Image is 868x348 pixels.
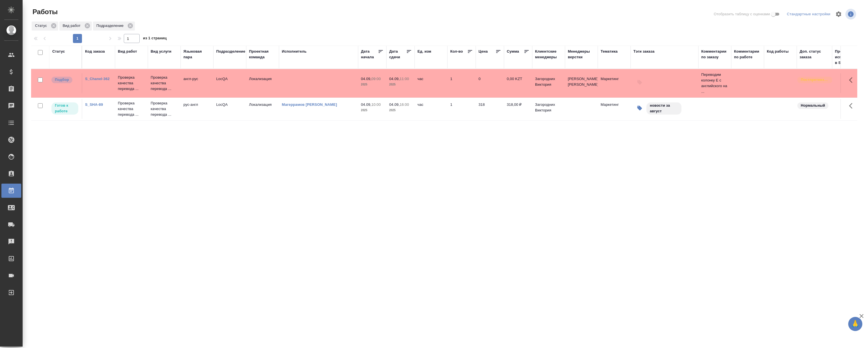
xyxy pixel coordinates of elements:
[151,75,178,92] p: Проверка качества перевода ...
[85,77,110,81] a: S_Chanel-362
[181,73,213,93] td: англ-рус
[371,77,381,81] p: 09:00
[85,49,105,54] div: Код заказа
[389,49,406,60] div: Дата сдачи
[361,102,371,107] p: 04.09,
[714,11,770,17] span: Отобразить таблицу с оценками
[504,73,532,93] td: 0,00 KZT
[479,49,488,54] div: Цена
[52,49,65,54] div: Статус
[143,35,167,43] span: из 1 страниц
[389,102,400,107] p: 04.09,
[568,49,595,60] div: Менеджеры верстки
[532,73,565,93] td: Загородних Виктория
[361,77,371,81] p: 04.09,
[282,49,307,54] div: Исполнитель
[246,99,279,119] td: Локализация
[850,318,860,330] span: 🙏
[181,99,213,119] td: рус-англ
[118,49,137,54] div: Вид работ
[785,10,832,19] div: split button
[734,49,761,60] div: Комментарии по работе
[650,103,678,114] p: новости за август
[216,49,245,54] div: Подразделение
[151,100,178,117] p: Проверка качества перевода ...
[35,23,49,29] p: Статус
[389,108,412,113] p: 2025
[63,23,83,29] p: Вид работ
[801,77,829,83] p: Постпретензионный
[848,317,862,331] button: 🙏
[835,49,860,66] div: Прогресс исполнителя в SC
[85,102,103,107] a: S_SHA-89
[55,77,69,83] p: Подбор
[846,99,859,113] button: Здесь прячутся важные кнопки
[213,99,246,119] td: LocQA
[507,49,519,54] div: Сумма
[476,73,504,93] td: 0
[31,7,58,16] span: Работы
[96,23,125,29] p: Подразделение
[476,99,504,119] td: 318
[633,76,646,89] button: Добавить тэги
[118,100,145,117] p: Проверка качества перевода ...
[601,102,628,108] p: Маркетинг
[282,102,337,107] a: Магеррамов [PERSON_NAME]
[361,49,378,60] div: Дата начала
[701,49,728,60] div: Комментарии по заказу
[51,102,79,115] div: Исполнитель может приступить к работе
[213,73,246,93] td: LocQA
[371,102,381,107] p: 10:00
[415,73,447,93] td: час
[532,99,565,119] td: Загородних Виктория
[400,102,409,107] p: 16:00
[568,76,595,87] p: [PERSON_NAME] [PERSON_NAME]
[767,49,789,54] div: Код работы
[118,75,145,92] p: Проверка качества перевода ...
[701,72,728,94] p: Переводим колонку Е с английского на ...
[504,99,532,119] td: 318,00 ₽
[845,9,857,20] span: Посмотреть информацию
[59,22,92,31] div: Вид работ
[646,102,682,115] div: новости за август
[633,49,655,54] div: Тэги заказа
[55,103,75,114] p: Готов к работе
[601,49,618,54] div: Тематика
[400,77,409,81] p: 11:00
[601,76,628,82] p: Маркетинг
[633,102,646,114] button: Изменить тэги
[832,7,845,21] span: Настроить таблицу
[361,82,384,87] p: 2025
[415,99,447,119] td: час
[447,73,476,93] td: 1
[249,49,276,60] div: Проектная команда
[361,108,384,113] p: 2025
[389,82,412,87] p: 2025
[51,76,79,84] div: Можно подбирать исполнителей
[535,49,562,60] div: Клиентские менеджеры
[417,49,431,54] div: Ед. изм
[183,49,211,60] div: Языковая пара
[389,77,400,81] p: 04.09,
[447,99,476,119] td: 1
[246,73,279,93] td: Локализация
[801,103,825,108] p: Нормальный
[151,49,172,54] div: Вид услуги
[32,22,58,31] div: Статус
[93,22,135,31] div: Подразделение
[846,73,859,87] button: Здесь прячутся важные кнопки
[450,49,463,54] div: Кол-во
[800,49,829,60] div: Доп. статус заказа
